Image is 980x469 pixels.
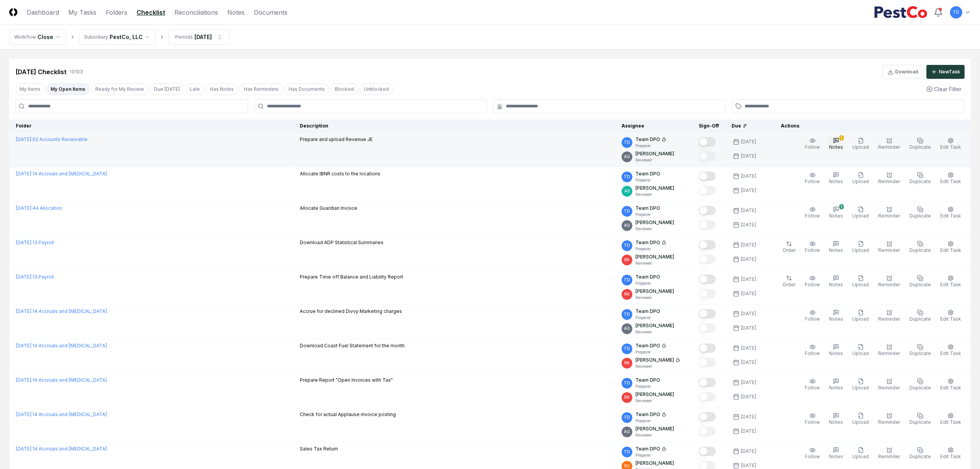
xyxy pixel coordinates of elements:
button: Mark complete [699,358,716,367]
span: RK [624,257,630,263]
p: Preparer [635,246,666,252]
span: Reminder [878,316,900,322]
span: Notes [829,419,843,425]
button: Reminder [877,205,902,221]
span: Edit Task [940,419,961,425]
p: Team DPO [635,205,660,212]
span: RK [624,360,630,366]
p: [PERSON_NAME] [635,425,674,432]
div: Periods [175,34,193,41]
button: Duplicate [908,411,933,427]
div: [DATE] [741,393,756,400]
span: TD [624,174,630,180]
span: AS [624,188,630,194]
div: [DATE] [741,221,756,228]
span: TD [624,311,630,317]
span: Edit Task [940,213,961,219]
button: Mark complete [699,137,716,146]
button: Notes [828,274,845,290]
div: [DATE] [741,276,756,283]
span: Edit Task [940,454,961,459]
p: Preparer [635,452,666,458]
div: Subsidiary [84,34,108,41]
p: Preparer [635,177,660,183]
span: Upload [852,144,869,150]
div: New Task [939,68,960,75]
button: Upload [851,205,870,221]
button: Follow [803,205,821,221]
span: Upload [852,213,869,219]
span: TD [624,243,630,248]
div: Due [732,122,762,129]
span: Edit Task [940,350,961,356]
button: Mark complete [699,323,716,333]
div: [DATE] [741,325,756,331]
button: Reminder [877,377,902,393]
p: Download ADP Statistical Summaries [300,239,384,246]
button: Unblocked [360,83,393,95]
p: Team DPO [635,377,660,384]
span: AG [624,223,630,228]
button: 1Notes [828,136,845,152]
button: Follow [803,274,821,290]
a: [DATE]:14 Accruals and [MEDICAL_DATA] [16,377,107,383]
span: Edit Task [940,178,961,184]
p: Sales Tax Return [300,445,338,452]
button: Duplicate [908,445,933,462]
p: [PERSON_NAME] [635,253,674,260]
span: Reminder [878,213,900,219]
div: [DATE] [741,290,756,297]
span: Order [782,282,796,287]
button: Mark complete [699,186,716,195]
p: Reviewer [635,398,674,404]
span: Upload [852,419,869,425]
p: Team DPO [635,342,660,349]
div: 11 / 103 [69,68,83,75]
div: [DATE] [741,187,756,194]
span: Duplicate [909,144,931,150]
button: Follow [803,136,821,152]
span: Reminder [878,419,900,425]
button: Duplicate [908,342,933,359]
div: 1 [839,135,844,141]
span: Edit Task [940,247,961,253]
button: Reminder [877,308,902,324]
p: [PERSON_NAME] [635,391,674,398]
button: Late [186,83,204,95]
span: Notes [829,144,843,150]
button: Duplicate [908,377,933,393]
button: NewTask [926,65,965,79]
span: RK [624,291,630,297]
span: Reminder [878,144,900,150]
span: TD [624,449,630,455]
span: Edit Task [940,282,961,287]
button: Notes [828,239,845,255]
a: Notes [227,8,245,17]
button: Notes [828,377,845,393]
button: Upload [851,445,870,462]
div: [DATE] [741,462,756,469]
span: Notes [829,282,843,287]
a: [DATE]:02 Accounts Receivable [16,136,88,142]
button: Upload [851,411,870,427]
button: Notes [828,308,845,324]
p: Reviewer [635,192,674,197]
span: Follow [805,178,820,184]
p: Allocate Guardian Invoice [300,205,357,212]
span: Edit Task [940,316,961,322]
span: Notes [829,350,843,356]
button: Mark complete [699,172,716,181]
button: My Items [15,83,45,95]
span: Upload [852,178,869,184]
div: [DATE] [741,413,756,420]
p: Reviewer [635,295,674,301]
button: Edit Task [939,377,963,393]
button: Reminder [877,445,902,462]
span: [DATE] : [16,308,32,314]
p: Check for actual Applause invoice posting [300,411,396,418]
p: Prepare and upload Revenue JE [300,136,373,143]
span: Upload [852,454,869,459]
span: Upload [852,350,869,356]
div: [DATE] [741,153,756,160]
span: Follow [805,454,820,459]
